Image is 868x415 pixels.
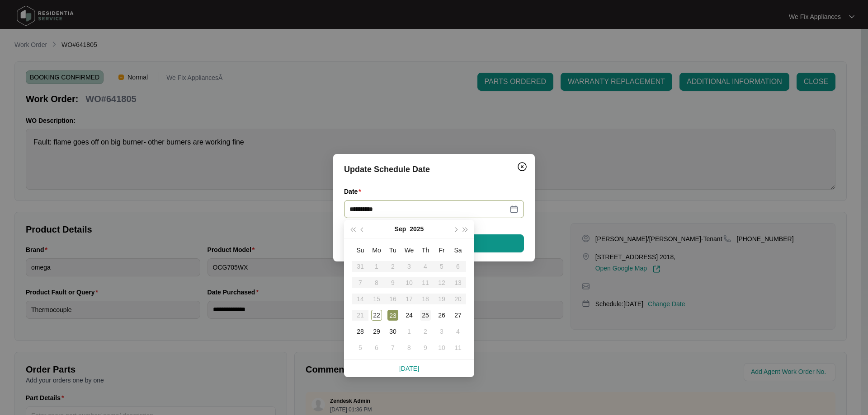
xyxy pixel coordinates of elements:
[417,307,434,323] td: 2025-09-25
[434,242,450,258] th: Fr
[352,242,368,258] th: Su
[368,242,385,258] th: Mo
[387,310,398,321] div: 23
[368,340,385,356] td: 2025-10-06
[450,340,466,356] td: 2025-10-11
[387,326,398,337] div: 30
[450,242,466,258] th: Sa
[352,323,368,340] td: 2025-09-28
[395,220,406,238] button: Sep
[368,307,385,323] td: 2025-09-22
[385,323,401,340] td: 2025-09-30
[355,326,366,337] div: 28
[401,307,417,323] td: 2025-09-24
[371,310,382,321] div: 22
[434,340,450,356] td: 2025-10-10
[436,310,447,321] div: 26
[417,242,434,258] th: Th
[404,326,415,337] div: 1
[420,326,431,337] div: 2
[385,307,401,323] td: 2025-09-23
[344,187,365,196] label: Date
[515,159,529,174] button: Close
[434,323,450,340] td: 2025-10-03
[453,326,463,337] div: 4
[453,310,463,321] div: 27
[401,323,417,340] td: 2025-10-01
[368,323,385,340] td: 2025-09-29
[404,310,415,321] div: 24
[401,340,417,356] td: 2025-10-08
[436,342,447,353] div: 10
[387,342,398,353] div: 7
[410,220,424,238] button: 2025
[436,326,447,337] div: 3
[420,342,431,353] div: 9
[420,310,431,321] div: 25
[349,204,508,214] input: Date
[417,323,434,340] td: 2025-10-02
[371,342,382,353] div: 6
[517,161,528,172] img: closeCircle
[434,307,450,323] td: 2025-09-26
[385,242,401,258] th: Tu
[450,307,466,323] td: 2025-09-27
[401,242,417,258] th: We
[355,342,366,353] div: 5
[399,365,419,372] a: [DATE]
[417,340,434,356] td: 2025-10-09
[371,326,382,337] div: 29
[352,340,368,356] td: 2025-10-05
[450,323,466,340] td: 2025-10-04
[404,342,415,353] div: 8
[385,340,401,356] td: 2025-10-07
[344,163,524,176] div: Update Schedule Date
[453,342,463,353] div: 11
